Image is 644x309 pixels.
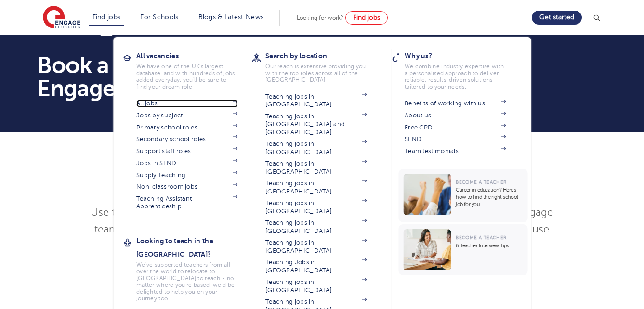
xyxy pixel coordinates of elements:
p: 6 Teacher Interview Tips [456,242,523,249]
a: Non-classroom jobs [136,183,237,191]
a: Looking to teach in the [GEOGRAPHIC_DATA]?We've supported teachers from all over the world to rel... [136,234,252,302]
a: Find jobs [345,11,388,25]
a: Teaching jobs in [GEOGRAPHIC_DATA] [265,93,367,109]
a: Teaching Jobs in [GEOGRAPHIC_DATA] [265,258,367,274]
h3: Search by location [265,49,381,63]
a: Teaching jobs in [GEOGRAPHIC_DATA] [265,239,367,255]
a: Supply Teaching [136,171,237,179]
a: Support staff roles [136,147,237,155]
a: Get started [532,11,582,25]
a: Teaching jobs in [GEOGRAPHIC_DATA] and [GEOGRAPHIC_DATA] [265,113,367,136]
a: Become a Teacher6 Teacher Interview Tips [398,224,530,275]
a: Teaching jobs in [GEOGRAPHIC_DATA] [265,199,367,215]
span: Become a Teacher [456,180,506,185]
h3: Looking to teach in the [GEOGRAPHIC_DATA]? [136,234,252,261]
h3: Why us? [405,49,520,63]
a: Team testimonials [405,147,506,155]
a: Teaching jobs in [GEOGRAPHIC_DATA] [265,278,367,294]
p: We combine industry expertise with a personalised approach to deliver reliable, results-driven so... [405,63,506,90]
a: Jobs by subject [136,112,237,119]
a: Primary school roles [136,124,237,131]
a: Teaching jobs in [GEOGRAPHIC_DATA] [265,160,367,176]
p: Use the tool below to book yourself in for a commitment-free consultation call with the Engage te... [86,204,558,255]
p: Career in education? Here’s how to find the right school job for you [456,186,523,208]
a: About us [405,112,506,119]
a: Secondary school roles [136,135,237,143]
a: Blogs & Latest News [198,13,264,21]
a: All vacanciesWe have one of the UK's largest database. and with hundreds of jobs added everyday. ... [136,49,252,90]
h1: Book a consultation call with Engage [37,54,412,100]
p: We have one of the UK's largest database. and with hundreds of jobs added everyday. you'll be sur... [136,63,237,90]
a: Benefits of working with us [405,100,506,107]
a: Teaching jobs in [GEOGRAPHIC_DATA] [265,219,367,235]
span: Become a Teacher [456,235,506,240]
a: Jobs in SEND [136,159,237,167]
span: Looking for work? [297,14,343,21]
a: Teaching jobs in [GEOGRAPHIC_DATA] [265,140,367,156]
h1: Discuss your needs [86,166,558,190]
span: Find jobs [353,14,380,21]
a: Search by locationOur reach is extensive providing you with the top roles across all of the [GEOG... [265,49,381,83]
a: Teaching jobs in [GEOGRAPHIC_DATA] [265,180,367,195]
a: All jobs [136,100,237,107]
h3: All vacancies [136,49,252,63]
a: Teaching Assistant Apprenticeship [136,195,237,211]
a: Find jobs [92,13,121,21]
a: Free CPD [405,124,506,131]
p: We've supported teachers from all over the world to relocate to [GEOGRAPHIC_DATA] to teach - no m... [136,261,237,302]
a: For Schools [140,13,178,21]
img: Engage Education [43,6,80,30]
p: Our reach is extensive providing you with the top roles across all of the [GEOGRAPHIC_DATA] [265,63,367,83]
a: Why us?We combine industry expertise with a personalised approach to deliver reliable, results-dr... [405,49,520,90]
a: Become a TeacherCareer in education? Here’s how to find the right school job for you [398,169,530,222]
a: SEND [405,135,506,143]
